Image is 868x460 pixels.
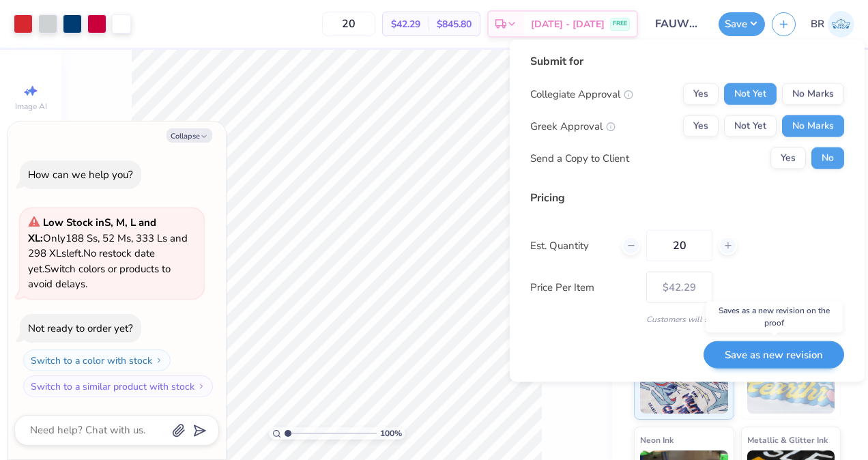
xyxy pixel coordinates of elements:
[28,216,188,291] span: Only 188 Ss, 52 Ms, 333 Ls and 298 XLs left. Switch colors or products to avoid delays.
[770,147,806,169] button: Yes
[683,115,719,137] button: Yes
[15,101,47,112] span: Image AI
[704,341,844,369] button: Save as new revision
[645,10,712,38] input: Untitled Design
[23,349,171,371] button: Switch to a color with stock
[28,216,156,245] strong: Low Stock in S, M, L and XL :
[530,53,844,70] div: Submit for
[724,83,777,105] button: Not Yet
[782,83,844,105] button: No Marks
[530,150,629,166] div: Send a Copy to Client
[828,11,854,38] img: Brianna Ruscoe
[811,147,844,169] button: No
[782,115,844,137] button: No Marks
[811,16,824,32] span: BR
[646,230,712,261] input: – –
[683,83,719,105] button: Yes
[530,118,616,134] div: Greek Approval
[155,356,163,364] img: Switch to a color with stock
[530,190,844,206] div: Pricing
[530,313,844,326] div: Customers will see this price on HQ.
[811,11,854,38] a: BR
[530,86,633,102] div: Collegiate Approval
[531,17,605,31] span: [DATE] - [DATE]
[28,321,133,335] div: Not ready to order yet?
[706,301,843,332] div: Saves as a new revision on the proof
[724,115,777,137] button: Not Yet
[391,17,420,31] span: $42.29
[380,427,402,440] span: 100 %
[167,128,212,143] button: Collapse
[640,433,674,447] span: Neon Ink
[197,382,205,390] img: Switch to a similar product with stock
[322,12,375,36] input: – –
[28,246,155,276] span: No restock date yet.
[530,279,636,295] label: Price Per Item
[747,433,828,447] span: Metallic & Glitter Ink
[437,17,472,31] span: $845.80
[719,12,765,36] button: Save
[613,19,627,29] span: FREE
[28,168,133,182] div: How can we help you?
[23,375,213,397] button: Switch to a similar product with stock
[530,238,611,253] label: Est. Quantity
